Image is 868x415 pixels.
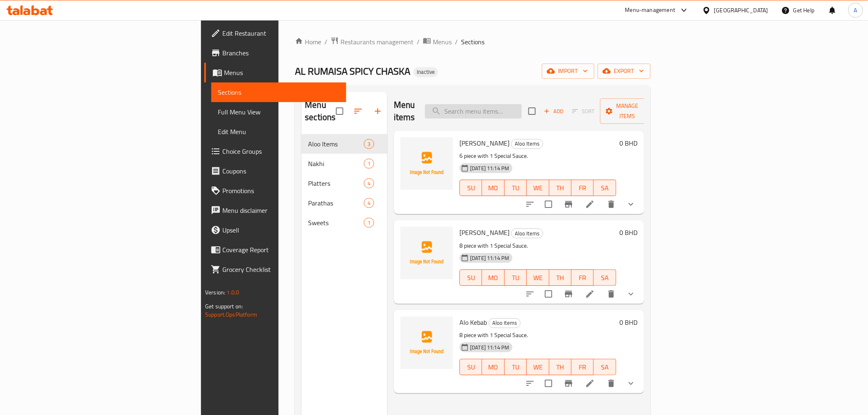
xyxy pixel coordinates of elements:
[423,36,452,47] a: Menus
[364,139,374,149] div: items
[553,361,568,373] span: TH
[204,201,346,220] a: Menu disclaimer
[540,285,557,303] span: Select to update
[205,309,257,320] a: Support.OpsPlatform
[222,166,339,176] span: Coupons
[413,68,438,75] span: Inactive
[511,228,543,238] div: Aloo Items
[530,182,546,194] span: WE
[505,359,527,375] button: TU
[520,284,540,304] button: sort-choices
[425,104,522,119] input: search
[508,182,523,194] span: TU
[585,199,595,209] a: Edit menu item
[204,63,346,82] a: Menus
[619,317,637,328] h6: 0 BHD
[626,289,636,299] svg: Show Choices
[541,105,567,118] button: Add
[211,102,346,122] a: Full Menu View
[204,240,346,260] a: Coverage Report
[585,289,595,299] a: Edit menu item
[559,194,578,214] button: Branch-specific-item
[302,213,387,233] div: Sweets1
[364,159,374,169] div: items
[485,182,501,194] span: MO
[459,180,482,196] button: SU
[308,218,363,228] span: Sweets
[594,269,616,286] button: SA
[459,241,616,251] p: 8 piece with 1 Special Sauce.
[459,269,482,286] button: SU
[400,137,453,190] img: Alo Sambosa
[364,160,374,168] span: 1
[520,374,540,393] button: sort-choices
[571,180,594,196] button: FR
[204,43,346,63] a: Branches
[549,359,571,375] button: TH
[364,199,374,207] span: 4
[455,37,458,47] li: /
[364,178,374,188] div: items
[459,316,487,328] span: Alo Kebab
[463,182,479,194] span: SU
[218,87,339,97] span: Sections
[348,101,368,121] span: Sort sections
[308,139,363,149] div: Aloo Items
[204,220,346,240] a: Upsell
[597,182,612,194] span: SA
[485,361,501,373] span: MO
[530,361,546,373] span: WE
[482,269,504,286] button: MO
[224,68,339,78] span: Menus
[205,301,243,312] span: Get support on:
[205,287,225,298] span: Version:
[553,272,568,284] span: TH
[459,330,616,340] p: 8 piece with 1 Special Sauce.
[222,265,339,274] span: Grocery Checklist
[575,272,590,284] span: FR
[597,272,612,284] span: SA
[302,193,387,213] div: Parathas4
[222,225,339,235] span: Upsell
[222,245,339,255] span: Coverage Report
[575,361,590,373] span: FR
[559,374,578,393] button: Branch-specific-item
[204,260,346,279] a: Grocery Checklist
[520,194,540,214] button: sort-choices
[302,134,387,154] div: Aloo Items3
[540,196,557,213] span: Select to update
[543,107,565,116] span: Add
[505,180,527,196] button: TU
[331,36,413,47] a: Restaurants management
[308,159,363,169] span: Nakhi
[619,227,637,238] h6: 0 BHD
[459,359,482,375] button: SU
[607,101,649,121] span: Manage items
[394,99,415,123] h2: Menu items
[364,219,374,227] span: 1
[308,178,363,188] div: Platters
[549,180,571,196] button: TH
[218,127,339,137] span: Edit Menu
[364,198,374,208] div: items
[222,28,339,38] span: Edit Restaurant
[511,139,543,149] div: Aloo Items
[619,137,637,149] h6: 0 BHD
[467,254,512,262] span: [DATE] 11:14 PM
[364,218,374,228] div: items
[467,164,512,172] span: [DATE] 11:14 PM
[600,98,655,124] button: Manage items
[295,62,410,80] span: AL RUMAISA SPICY CHASKA
[489,318,520,328] span: Aloo Items
[626,199,636,209] svg: Show Choices
[295,36,650,47] nav: breadcrumb
[597,361,612,373] span: SA
[508,272,523,284] span: TU
[571,359,594,375] button: FR
[433,37,452,47] span: Menus
[854,6,857,15] span: A
[467,344,512,351] span: [DATE] 11:14 PM
[331,103,348,120] span: Select all sections
[598,64,651,79] button: export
